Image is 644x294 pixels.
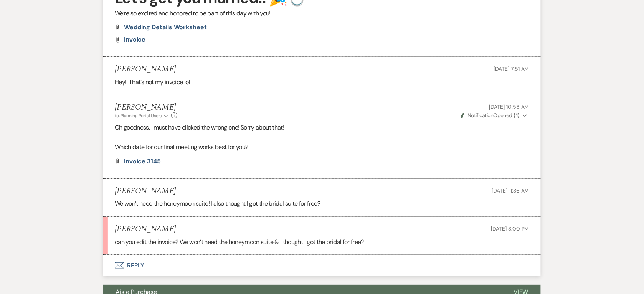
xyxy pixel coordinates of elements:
h5: [PERSON_NAME] [115,65,176,74]
a: Invoice 3145 [124,158,161,164]
a: Wedding Details Worksheet [124,24,207,30]
p: We won’t need the honeymoon suite! I also thought I got the bridal suite for free? [115,199,529,209]
span: Invoice 3145 [124,157,161,165]
p: Which date for our final meeting works best for you? [115,142,529,152]
button: to: Planning Portal Users [115,112,169,119]
span: to: Planning Portal Users [115,113,162,119]
p: Oh goodness, I must have clicked the wrong one! Sorry about that! [115,123,529,133]
span: We’re so excited and honored to be part of this day with you! [115,9,271,17]
p: can you edit the invoice? We won’t need the honeymoon suite & I thought I got the bridal for free? [115,237,529,247]
button: NotificationOpened (1) [459,111,529,120]
h5: [PERSON_NAME] [115,224,176,234]
h5: [PERSON_NAME] [115,103,177,112]
span: [DATE] 7:51 AM [494,65,529,72]
span: [DATE] 3:00 PM [491,225,529,232]
button: Reply [103,255,541,276]
span: Notification [467,112,493,119]
h5: [PERSON_NAME] [115,186,176,196]
span: Opened [461,112,520,119]
span: invoice [124,35,145,43]
a: invoice [124,37,145,43]
strong: ( 1 ) [514,112,520,119]
span: [DATE] 10:58 AM [489,103,529,110]
span: Wedding Details Worksheet [124,23,207,31]
span: [DATE] 11:36 AM [492,187,529,194]
p: Hey!! That’s not my invoice lol [115,77,529,87]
